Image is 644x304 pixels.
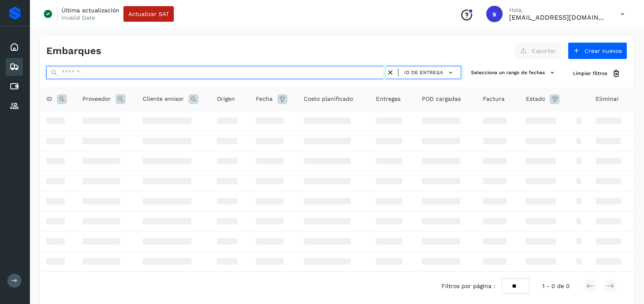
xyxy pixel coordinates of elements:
div: Embarques [6,58,23,76]
div: Cuentas por pagar [6,77,23,95]
span: Crear nuevos [585,48,622,54]
span: Limpiar filtros [573,70,607,77]
p: Hola, [509,7,608,14]
button: Actualizar SAT [123,6,174,22]
button: Limpiar filtros [567,66,627,81]
p: smedina@niagarawater.com [509,14,608,21]
span: Origen [217,95,235,103]
span: Factura [483,95,505,103]
button: Exportar [515,42,561,59]
span: Estado [526,95,545,103]
span: Cliente emisor [143,95,184,103]
button: ID de entrega [402,67,457,79]
span: 1 - 0 de 0 [542,282,570,290]
p: Invalid Date [61,14,95,21]
div: Inicio [6,38,23,56]
span: POD cargadas [422,95,461,103]
button: Crear nuevos [568,42,627,59]
button: Selecciona un rango de fechas [468,66,560,79]
p: Última actualización [61,7,119,14]
div: Proveedores [6,97,23,115]
h4: Embarques [46,45,101,57]
span: Filtros por página : [441,282,495,290]
span: Costo planificado [304,95,353,103]
span: Fecha [256,95,273,103]
span: ID [46,95,52,103]
span: Eliminar [596,95,619,103]
span: Proveedor [82,95,111,103]
span: Exportar [532,48,556,54]
span: Entregas [376,95,401,103]
span: ID de entrega [404,69,443,76]
span: Actualizar SAT [128,11,169,17]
